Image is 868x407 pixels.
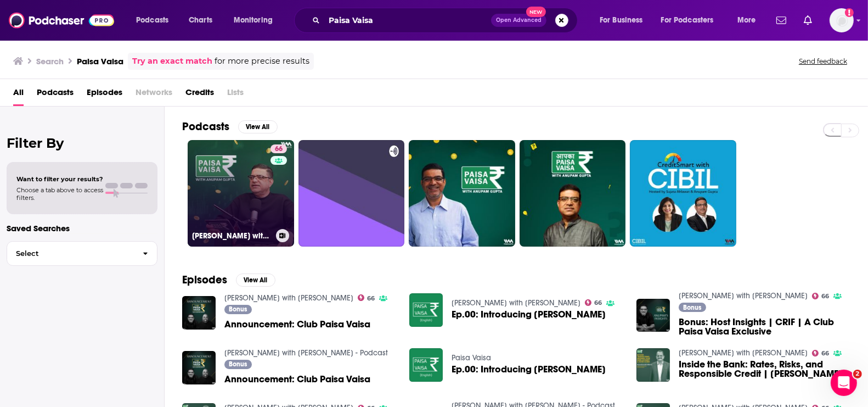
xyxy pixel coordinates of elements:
h3: Paisa Vaisa [77,56,123,66]
a: EpisodesView All [182,273,275,287]
a: Announcement: Club Paisa Vaisa [224,320,370,329]
a: Show notifications dropdown [772,11,791,30]
img: User Profile [830,8,854,32]
button: open menu [226,12,287,29]
span: 66 [367,296,375,301]
a: Credits [185,83,214,106]
button: View All [236,274,275,287]
a: Paisa Vaisa with Anupam Gupta - Podcast [224,348,388,358]
a: Inside the Bank: Rates, Risks, and Responsible Credit | Paisa Vaisa [679,360,850,378]
iframe: Intercom live chat [831,370,857,396]
a: Show notifications dropdown [799,11,816,30]
span: 66 [275,144,283,155]
a: Try an exact match [132,55,212,68]
a: 66 [585,299,602,306]
a: PodcastsView All [182,120,278,133]
a: Bonus: Host Insights | CRIF | A Club Paisa Vaisa Exclusive [679,317,850,336]
span: Networks [136,83,172,106]
span: Lists [227,83,244,106]
img: Bonus: Host Insights | CRIF | A Club Paisa Vaisa Exclusive [636,299,670,332]
h2: Episodes [182,273,227,287]
a: Paisa Vaisa with Anupam Gupta [679,291,808,300]
span: Bonus [229,306,247,313]
a: Podcasts [37,83,74,106]
a: Episodes [87,83,122,106]
img: Announcement: Club Paisa Vaisa [182,296,216,330]
a: Ep.00: Introducing Paisa Vaisa [452,310,606,319]
span: Bonus [229,361,247,367]
a: 66[PERSON_NAME] with [PERSON_NAME] [188,140,294,247]
a: Paisa Vaisa with Anupam Gupta [679,348,808,358]
button: open menu [592,12,657,29]
a: Paisa Vaisa with Anupam Gupta [452,298,580,308]
button: Open AdvancedNew [491,14,546,27]
svg: Add a profile image [845,8,854,17]
span: Logged in as lemya [830,8,854,32]
span: Monitoring [234,13,273,28]
span: Want to filter your results? [16,175,103,183]
img: Ep.00: Introducing Paisa Vaisa [409,293,443,327]
span: Charts [189,13,212,28]
a: Announcement: Club Paisa Vaisa [224,375,370,384]
button: open menu [730,12,770,29]
a: 66 [358,294,375,301]
span: Open Advanced [496,18,542,23]
a: Ep.00: Introducing Paisa Vaisa [452,365,606,374]
a: Paisa Vaisa [452,353,491,363]
a: 66 [812,293,830,299]
span: For Podcasters [661,13,714,28]
span: Ep.00: Introducing [PERSON_NAME] [452,310,606,319]
p: Saved Searches [7,223,157,233]
a: 66 [270,144,287,153]
button: open menu [654,12,730,29]
span: Podcasts [136,13,168,28]
span: For Business [600,13,643,28]
span: New [526,7,546,17]
h2: Podcasts [182,120,229,133]
span: 2 [853,370,862,378]
h2: Filter By [7,135,157,151]
span: Inside the Bank: Rates, Risks, and Responsible Credit | [PERSON_NAME] [679,360,850,378]
button: View All [238,120,278,133]
img: Announcement: Club Paisa Vaisa [182,351,216,384]
span: 66 [594,300,602,305]
button: Send feedback [796,57,850,66]
button: open menu [128,12,183,29]
span: for more precise results [215,55,309,68]
img: Ep.00: Introducing Paisa Vaisa [409,348,443,382]
span: More [737,13,756,28]
button: Show profile menu [830,8,854,32]
span: Ep.00: Introducing [PERSON_NAME] [452,365,606,374]
div: Search podcasts, credits, & more... [305,8,588,33]
input: Search podcasts, credits, & more... [324,12,491,29]
a: All [13,83,24,106]
img: Inside the Bank: Rates, Risks, and Responsible Credit | Paisa Vaisa [636,348,670,382]
h3: Search [36,56,64,66]
a: Charts [182,12,219,29]
span: Choose a tab above to access filters. [16,186,103,202]
a: Paisa Vaisa with Anupam Gupta [224,293,353,303]
span: 66 [821,294,829,299]
span: 66 [821,351,829,356]
span: Select [7,250,134,257]
a: 66 [812,350,830,356]
button: Select [7,241,157,266]
h3: [PERSON_NAME] with [PERSON_NAME] [192,231,272,241]
img: Podchaser - Follow, Share and Rate Podcasts [9,10,114,31]
span: Bonus [683,304,701,311]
